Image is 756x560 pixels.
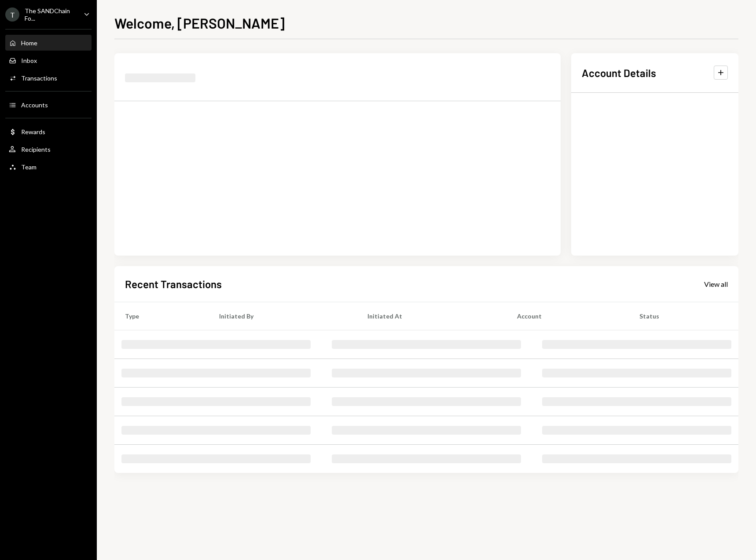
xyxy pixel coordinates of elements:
[125,277,222,291] h2: Recent Transactions
[5,70,92,86] a: Transactions
[582,66,656,80] h2: Account Details
[357,302,506,330] th: Initiated At
[114,14,285,32] h1: Welcome, [PERSON_NAME]
[5,97,92,113] a: Accounts
[21,146,51,153] div: Recipients
[114,302,209,330] th: Type
[21,74,57,82] div: Transactions
[5,141,92,157] a: Recipients
[25,7,77,22] div: The SANDChain Fo...
[209,302,357,330] th: Initiated By
[21,39,37,47] div: Home
[506,302,629,330] th: Account
[5,35,92,51] a: Home
[629,302,738,330] th: Status
[21,128,45,135] div: Rewards
[5,7,19,22] div: T
[21,101,48,109] div: Accounts
[5,52,92,68] a: Inbox
[21,163,37,171] div: Team
[704,280,728,289] div: View all
[704,279,728,289] a: View all
[5,124,92,139] a: Rewards
[21,57,37,64] div: Inbox
[5,159,92,175] a: Team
